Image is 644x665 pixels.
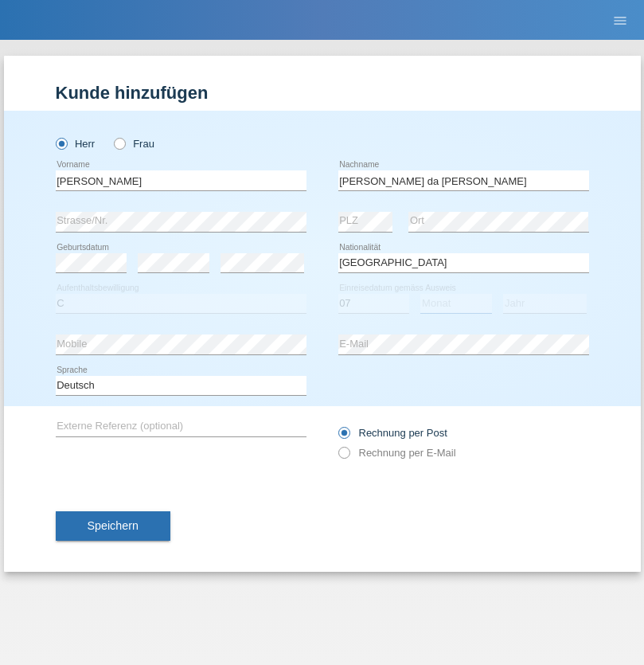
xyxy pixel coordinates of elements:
input: Frau [114,138,124,148]
label: Frau [114,138,154,150]
label: Herr [56,138,96,150]
label: Rechnung per E-Mail [338,447,456,459]
i: menu [612,13,628,29]
input: Rechnung per Post [338,427,349,447]
h1: Kunde hinzufügen [56,83,589,103]
button: Speichern [56,511,170,542]
a: menu [604,15,636,25]
input: Herr [56,138,66,148]
input: Rechnung per E-Mail [338,447,349,467]
label: Rechnung per Post [338,427,447,439]
span: Speichern [88,519,139,532]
